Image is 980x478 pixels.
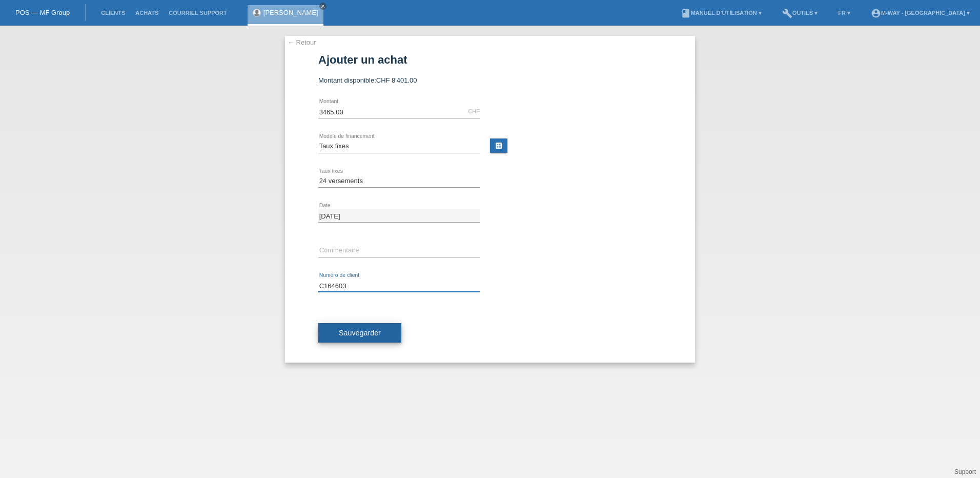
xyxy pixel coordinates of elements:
i: close [320,4,325,9]
span: CHF 8'401.00 [376,76,417,84]
i: account_circle [871,8,881,18]
a: account_circlem-way - [GEOGRAPHIC_DATA] ▾ [866,10,975,16]
a: Courriel Support [164,10,232,16]
a: POS — MF Group [15,9,70,16]
a: [PERSON_NAME] [263,9,318,16]
i: build [782,8,792,18]
a: close [319,3,326,10]
a: FR ▾ [833,10,855,16]
i: calculate [495,142,503,150]
div: CHF [468,108,480,114]
a: Support [954,468,976,475]
a: Clients [96,10,130,16]
button: Sauvegarder [318,323,401,343]
a: ← Retour [288,38,316,46]
div: Montant disponible: [318,76,662,84]
a: Achats [130,10,164,16]
h1: Ajouter un achat [318,53,662,66]
span: Sauvegarder [339,329,381,337]
i: book [681,8,691,18]
a: buildOutils ▾ [777,10,823,16]
a: bookManuel d’utilisation ▾ [676,10,767,16]
a: calculate [490,138,507,153]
